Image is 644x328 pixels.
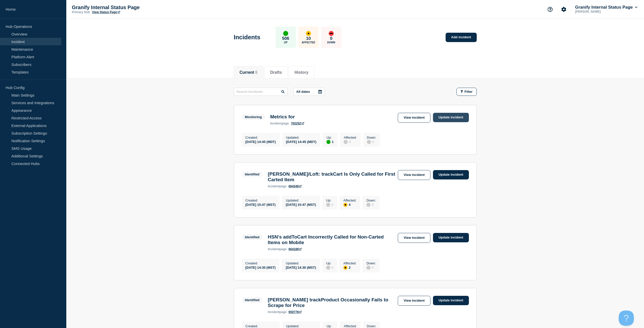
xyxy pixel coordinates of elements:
button: Granify Internal Status Page [574,5,638,10]
h3: [PERSON_NAME]/Loft: trackCart Is Only Called for First Carted Item [268,171,395,183]
div: [DATE] 14:30 (MST) [245,265,276,269]
p: Created : [245,324,276,328]
div: affected [343,266,347,270]
span: Filter [465,90,473,94]
p: Affected : [344,136,357,139]
div: up [283,31,288,36]
h1: Incidents [234,34,260,41]
a: Update incident [433,233,469,242]
div: disabled [326,203,330,207]
p: Down [327,41,335,44]
p: Up : [326,198,333,202]
p: Down : [366,198,376,202]
p: Updated : [286,136,316,139]
h3: Metrics for [270,114,304,120]
a: View Status Page [92,10,120,14]
div: [DATE] 15:47 (MST) [286,202,316,207]
p: Affected : [344,324,357,328]
p: Updated : [286,261,316,265]
p: Up [284,41,287,44]
p: Primary Hub [72,10,90,14]
p: Affected [302,41,315,44]
div: 0 [326,265,333,270]
p: Updated : [286,198,316,202]
p: Down : [366,261,376,265]
span: Identified [242,171,263,177]
p: page [268,247,286,251]
div: down [329,31,334,36]
button: Filter [456,88,477,96]
p: Granify Internal Status Page [72,5,173,10]
div: 0 [366,265,376,270]
a: Update incident [433,170,469,179]
p: Up : [326,261,333,265]
p: Up : [326,136,334,139]
p: Up : [326,324,334,328]
div: 1 [326,139,334,144]
a: View incident [398,296,430,306]
div: [DATE] 15:47 (MST) [245,202,276,207]
span: Identified [242,297,263,303]
p: Created : [245,198,276,202]
p: Down : [367,324,376,328]
div: disabled [344,140,348,144]
p: page [270,122,289,125]
div: [DATE] 14:45 (MDT) [245,139,276,144]
div: affected [343,203,347,207]
div: 0 [326,202,333,207]
input: Search incidents [234,88,287,96]
a: Add incident [446,33,477,42]
div: affected [306,31,311,36]
h3: HSN's addToCart Incorrectly Called for Non-Carted Items on Mobile [268,234,395,245]
p: 0 [330,36,332,41]
a: 650778 [288,310,302,314]
a: View incident [398,113,430,123]
p: Updated : [286,324,316,328]
div: 0 [344,139,357,144]
div: disabled [326,266,330,270]
p: Affected : [343,198,356,202]
div: [DATE] 14:45 (MDT) [286,139,316,144]
button: Current 6 [240,70,258,75]
span: incident [270,122,282,125]
div: disabled [367,140,371,144]
div: 0 [367,139,376,144]
button: Account settings [558,4,569,15]
div: [DATE] 14:30 (MST) [286,265,316,269]
a: Update incident [433,296,469,305]
div: disabled [366,266,370,270]
p: page [268,310,286,314]
h3: [PERSON_NAME] trackProduct Occasionally Fails to Scrape for Price [268,297,395,308]
p: page [268,185,286,188]
p: Affected : [343,261,356,265]
span: incident [268,185,279,188]
p: All dates [296,90,310,94]
button: All dates [294,88,325,96]
p: 10 [306,36,311,41]
span: Identified [242,234,263,240]
span: incident [268,247,279,251]
button: Drafts [270,70,282,75]
p: [PERSON_NAME] [574,10,627,13]
span: incident [268,310,279,314]
div: up [326,140,330,144]
a: 702252 [291,122,304,125]
a: Update incident [433,113,469,122]
p: Created : [245,261,276,265]
div: 2 [343,265,356,270]
button: Support [545,4,555,15]
span: Monitoring [242,114,265,120]
a: View incident [398,170,430,180]
button: History [295,70,308,75]
a: 664348 [288,185,302,188]
p: Down : [367,136,376,139]
a: View incident [398,233,430,243]
iframe: Help Scout Beacon - Open [619,311,634,326]
a: 664188 [288,247,302,251]
p: 506 [282,36,289,41]
p: Created : [245,136,276,139]
div: disabled [366,203,370,207]
span: 6 [255,70,258,75]
div: 4 [343,202,356,207]
div: 0 [366,202,376,207]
